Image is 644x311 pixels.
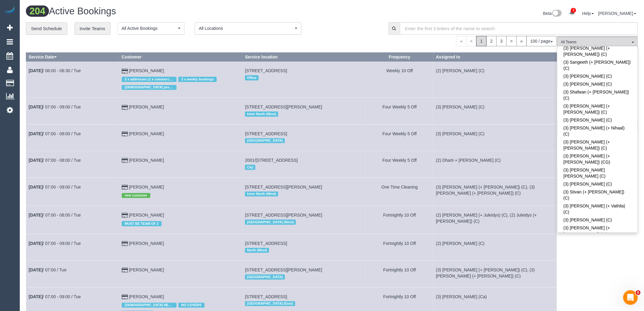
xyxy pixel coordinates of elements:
[119,124,242,151] td: Customer
[433,206,557,234] td: Assigned to
[245,131,287,136] span: [STREET_ADDRESS]
[29,104,81,109] a: [DATE]/ 07:00 - 09:00 / Tue
[121,25,177,31] span: All Active Bookings
[122,221,162,226] span: MUST BE TEAM OF 2
[245,273,363,281] div: Location
[122,295,128,299] i: Credit Card Payment
[366,206,433,234] td: Frequency
[598,11,636,16] a: [PERSON_NAME]
[29,68,81,73] a: [DATE]/ 06:00 - 06:30 / Tue
[433,261,557,287] td: Assigned to
[29,213,43,217] b: [DATE]
[75,22,110,35] a: Invite Teams
[122,132,128,136] i: Credit Card Payment
[433,53,557,62] th: Assigned to
[122,303,177,308] span: [DEMOGRAPHIC_DATA] NEEDED
[29,267,66,272] a: [DATE]/ 07:00 / Tue
[29,185,81,189] a: [DATE]/ 07:00 - 09:00 / Tue
[129,241,164,246] a: [PERSON_NAME]
[557,36,638,45] ol: All Teams
[122,242,128,246] i: Credit Card Payment
[245,248,269,253] span: North (West)
[129,213,164,217] a: [PERSON_NAME]
[558,124,638,138] a: (3) [PERSON_NAME] (+ Nihaal) (C)
[129,104,164,109] a: [PERSON_NAME]
[558,116,638,124] a: (3) [PERSON_NAME] (C)
[456,36,467,46] span: «
[366,234,433,260] td: Frequency
[245,301,295,306] span: [GEOGRAPHIC_DATA] (East)
[245,75,258,80] span: Office
[433,124,557,151] td: Assigned to
[243,98,366,124] td: Service location
[178,303,205,308] span: NO COVERS
[558,180,638,188] a: (3) [PERSON_NAME] (C)
[506,36,517,46] a: >
[26,53,119,62] th: Service Date
[366,151,433,178] td: Frequency
[26,98,119,124] td: Schedule date
[243,261,366,287] td: Service location
[29,104,43,109] b: [DATE]
[26,178,119,206] td: Schedule date
[26,124,119,151] td: Schedule date
[26,5,49,17] span: 204
[558,88,638,102] a: (3) Shafwan (+ [PERSON_NAME]) (C)
[558,138,638,152] a: (3) [PERSON_NAME] (+ [PERSON_NAME]) (C)
[245,192,278,196] span: Inner North (West)
[26,234,119,260] td: Schedule date
[571,8,576,13] span: 3
[466,36,477,46] span: <
[122,69,128,73] i: Credit Card Payment
[122,105,128,110] i: Credit Card Payment
[366,124,433,151] td: Frequency
[366,98,433,124] td: Frequency
[245,137,363,145] div: Location
[122,213,128,217] i: Credit Card Payment
[199,25,293,31] span: All Locations
[26,6,327,16] h1: Active Bookings
[582,11,594,16] a: Help
[26,22,67,35] a: Send Schedule
[366,53,433,62] th: Frequency
[400,22,638,35] input: Enter the first 3 letters of the name to search
[558,188,638,202] a: (3) Stivan (+ [PERSON_NAME]) (C)
[433,98,557,124] td: Assigned to
[456,36,557,46] nav: Pagination navigation
[558,72,638,80] a: (3) [PERSON_NAME] (C)
[245,267,322,272] span: [STREET_ADDRESS][PERSON_NAME]
[433,62,557,98] td: Assigned to
[558,80,638,88] a: (3) [PERSON_NAME] (C)
[527,36,557,46] button: 100 / page
[558,58,638,72] a: (3) Sangeeth (+ [PERSON_NAME]) (C)
[558,224,638,238] a: (3) [PERSON_NAME] (+ [PERSON_NAME]) (C)
[129,294,164,299] a: [PERSON_NAME]
[29,267,43,272] b: [DATE]
[496,36,507,46] a: 3
[516,36,527,46] a: »
[122,193,150,198] span: new customer
[366,261,433,287] td: Frequency
[29,241,81,246] a: [DATE]/ 07:00 - 09:00 / Tue
[636,290,641,295] span: 5
[558,44,638,58] a: (3) [PERSON_NAME] (+ [PERSON_NAME]) (C)
[122,185,128,189] i: Credit Card Payment
[119,206,242,234] td: Customer
[122,268,128,272] i: Credit Card Payment
[129,68,164,73] a: [PERSON_NAME]
[245,190,363,198] div: Location
[557,36,638,48] button: All Teams
[243,178,366,206] td: Service location
[366,178,433,206] td: Frequency
[245,274,285,279] span: [GEOGRAPHIC_DATA]
[29,131,81,136] a: [DATE]/ 07:00 - 08:00 / Tue
[29,213,81,217] a: [DATE]/ 07:00 - 08:00 / Tue
[26,206,119,234] td: Schedule date
[245,158,298,163] span: 2001/[STREET_ADDRESS]
[476,36,487,46] span: 1
[245,220,296,224] span: [GEOGRAPHIC_DATA] (West)
[433,151,557,178] td: Assigned to
[122,158,128,163] i: Credit Card Payment
[245,163,363,171] div: Location
[245,110,363,118] div: Location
